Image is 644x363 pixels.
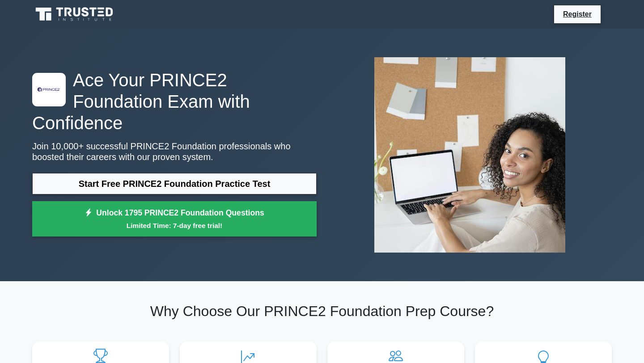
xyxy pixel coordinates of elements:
[43,220,305,231] small: Limited Time: 7-day free trial!
[32,173,317,194] a: Start Free PRINCE2 Foundation Practice Test
[558,8,597,20] a: Register
[32,303,612,320] h2: Why Choose Our PRINCE2 Foundation Prep Course?
[32,141,317,162] p: Join 10,000+ successful PRINCE2 Foundation professionals who boosted their careers with our prove...
[32,201,317,237] a: Unlock 1795 PRINCE2 Foundation QuestionsLimited Time: 7-day free trial!
[32,69,317,134] h1: Ace Your PRINCE2 Foundation Exam with Confidence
